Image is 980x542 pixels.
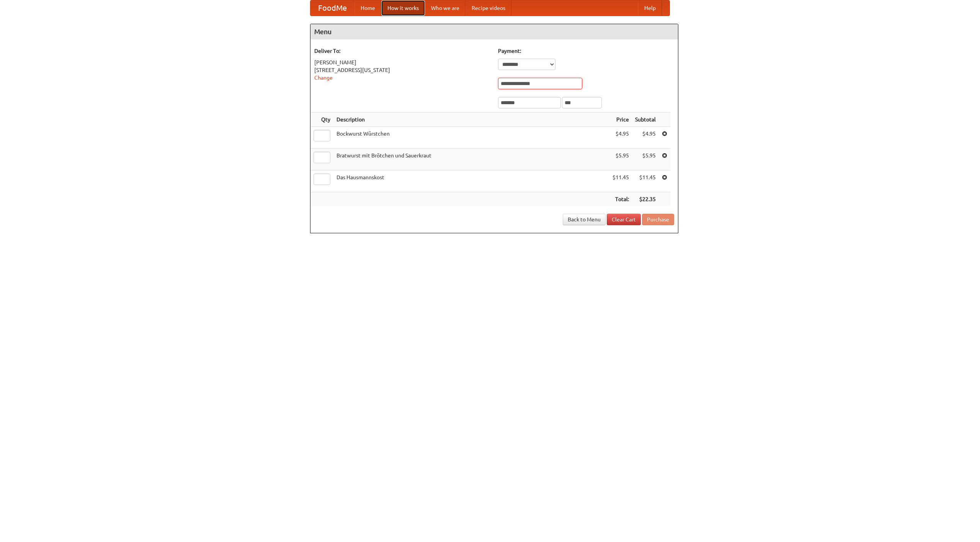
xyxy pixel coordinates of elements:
[425,0,465,16] a: Who we are
[310,24,678,39] h4: Menu
[314,47,490,55] h5: Deliver To:
[314,75,333,81] a: Change
[607,214,641,225] a: Clear Cart
[354,0,381,16] a: Home
[333,113,609,127] th: Description
[498,47,674,55] h5: Payment:
[314,59,490,66] div: [PERSON_NAME]
[638,0,662,16] a: Help
[642,214,674,225] button: Purchase
[632,113,659,127] th: Subtotal
[632,192,659,206] th: $22.35
[310,113,333,127] th: Qty
[465,0,511,16] a: Recipe videos
[609,127,632,149] td: $4.95
[609,170,632,192] td: $11.45
[310,0,354,16] a: FoodMe
[632,127,659,149] td: $4.95
[333,149,609,170] td: Bratwurst mit Brötchen und Sauerkraut
[333,170,609,192] td: Das Hausmannskost
[609,149,632,170] td: $5.95
[632,170,659,192] td: $11.45
[609,192,632,206] th: Total:
[381,0,425,16] a: How it works
[333,127,609,149] td: Bockwurst Würstchen
[609,113,632,127] th: Price
[632,149,659,170] td: $5.95
[314,66,490,74] div: [STREET_ADDRESS][US_STATE]
[563,214,606,225] a: Back to Menu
